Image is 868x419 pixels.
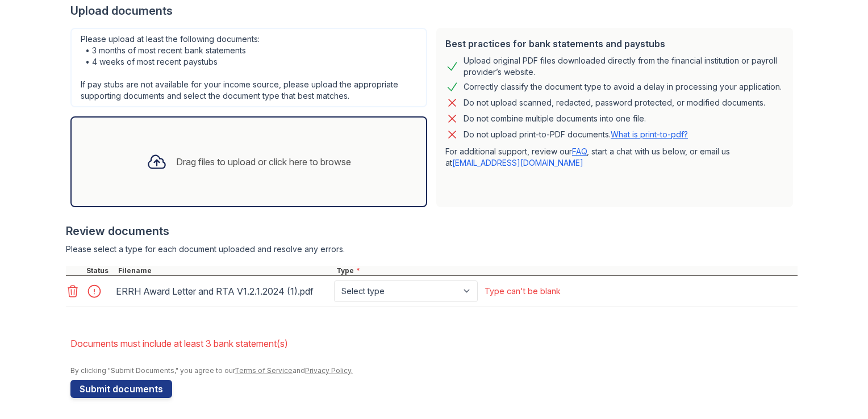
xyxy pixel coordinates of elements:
div: By clicking "Submit Documents," you agree to our and [70,366,798,375]
div: Upload original PDF files downloaded directly from the financial institution or payroll provider’... [464,55,784,78]
a: What is print-to-pdf? [611,129,688,139]
div: Drag files to upload or click here to browse [176,155,351,169]
p: For additional support, review our , start a chat with us below, or email us at [445,146,784,169]
li: Documents must include at least 3 bank statement(s) [70,332,798,355]
div: Best practices for bank statements and paystubs [445,37,784,51]
div: Please upload at least the following documents: • 3 months of most recent bank statements • 4 wee... [70,28,427,107]
a: FAQ [572,146,587,156]
div: Status [84,266,116,275]
div: Upload documents [70,3,798,19]
div: Correctly classify the document type to avoid a delay in processing your application. [464,80,782,94]
button: Submit documents [70,380,172,398]
div: Filename [116,266,334,275]
div: Type can't be blank [485,286,561,297]
div: Do not combine multiple documents into one file. [464,112,646,125]
div: ERRH Award Letter and RTA V1.2.1.2024 (1).pdf [116,282,329,300]
div: Do not upload scanned, redacted, password protected, or modified documents. [464,96,765,110]
a: [EMAIL_ADDRESS][DOMAIN_NAME] [452,158,583,167]
div: Review documents [66,223,798,239]
a: Terms of Service [235,366,293,375]
a: Privacy Policy. [305,366,353,375]
div: Please select a type for each document uploaded and resolve any errors. [66,244,798,255]
p: Do not upload print-to-PDF documents. [464,129,688,140]
div: Type [334,266,798,275]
